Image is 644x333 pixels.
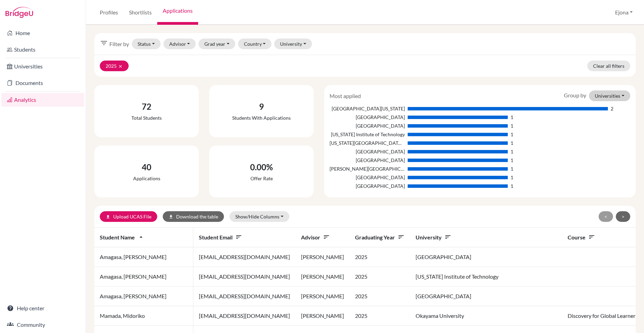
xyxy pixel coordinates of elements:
span: Advisor [301,234,330,240]
div: 1 [511,157,513,164]
td: [EMAIL_ADDRESS][DOMAIN_NAME] [193,247,296,267]
td: [US_STATE] Institute of Technology [410,267,562,287]
span: University [416,234,451,240]
td: 2025 [350,306,410,326]
div: [GEOGRAPHIC_DATA] [330,148,405,155]
td: [GEOGRAPHIC_DATA] [410,247,562,267]
td: 2025 [350,267,410,287]
td: [PERSON_NAME] [296,267,350,287]
i: sort [588,234,595,240]
td: [GEOGRAPHIC_DATA] [410,287,562,306]
td: 2025 [350,247,410,267]
div: 1 [511,114,513,121]
div: 9 [232,100,291,113]
div: [GEOGRAPHIC_DATA] [330,182,405,190]
button: Ejona [612,6,636,19]
button: Show/Hide Columns [229,211,289,222]
td: 2025 [350,287,410,306]
td: Amagasa, [PERSON_NAME] [94,267,193,287]
div: Offer rate [250,175,273,182]
td: [EMAIL_ADDRESS][DOMAIN_NAME] [193,267,296,287]
button: University [274,39,312,49]
i: sort [323,234,330,240]
div: [GEOGRAPHIC_DATA] [330,157,405,164]
button: downloadDownload the table [163,211,224,222]
div: 1 [511,139,513,147]
i: filter_list [100,39,108,47]
i: sort [398,234,405,240]
div: 1 [511,131,513,138]
button: < [599,211,613,222]
span: Filter by [109,40,129,48]
i: download [169,214,173,219]
div: [GEOGRAPHIC_DATA] [330,174,405,181]
div: Total students [131,114,162,121]
button: Grad year [198,39,235,49]
button: Status [132,39,161,49]
a: Students [1,43,84,56]
div: Group by [559,90,635,101]
div: Most applied [324,92,366,100]
td: Mamada, Midoriko [94,306,193,326]
div: 1 [511,165,513,172]
div: 72 [131,100,162,113]
button: Universities [589,90,630,101]
div: 0.00% [250,161,273,173]
div: Students with applications [232,114,291,121]
div: 40 [133,161,160,173]
a: Documents [1,76,84,90]
a: Clear all filters [587,61,630,71]
button: Advisor [163,39,196,49]
div: [GEOGRAPHIC_DATA] [330,122,405,129]
button: Country [238,39,272,49]
td: Amagasa, [PERSON_NAME] [94,287,193,306]
td: [PERSON_NAME] [296,287,350,306]
div: [US_STATE][GEOGRAPHIC_DATA], [GEOGRAPHIC_DATA] [330,139,405,147]
img: Bridge-U [6,7,33,18]
a: Community [1,318,84,332]
i: sort [444,234,451,240]
td: [PERSON_NAME] [296,247,350,267]
a: Universities [1,60,84,73]
td: [PERSON_NAME] [296,306,350,326]
span: Student email [199,234,242,240]
i: sort [235,234,242,240]
span: Graduating year [355,234,405,240]
div: [GEOGRAPHIC_DATA][US_STATE] [330,105,405,112]
a: uploadUpload UCAS File [100,211,157,222]
i: clear [118,64,123,69]
div: 1 [511,174,513,181]
button: > [616,211,630,222]
div: 1 [511,122,513,129]
i: upload [106,214,110,219]
a: Help center [1,301,84,315]
span: Student name [100,234,144,240]
i: arrow_drop_up [138,234,144,240]
div: 1 [511,182,513,190]
span: Course [568,234,595,240]
div: [PERSON_NAME][GEOGRAPHIC_DATA] [330,165,405,172]
div: Applications [133,175,160,182]
div: 1 [511,148,513,155]
a: Home [1,26,84,40]
div: 2 [611,105,613,112]
td: [EMAIL_ADDRESS][DOMAIN_NAME] [193,306,296,326]
td: [EMAIL_ADDRESS][DOMAIN_NAME] [193,287,296,306]
td: Okayama University [410,306,562,326]
div: [US_STATE] Institute of Technology [330,131,405,138]
a: Analytics [1,93,84,107]
td: Amagasa, [PERSON_NAME] [94,247,193,267]
div: [GEOGRAPHIC_DATA] [330,114,405,121]
button: 2025clear [100,61,129,71]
